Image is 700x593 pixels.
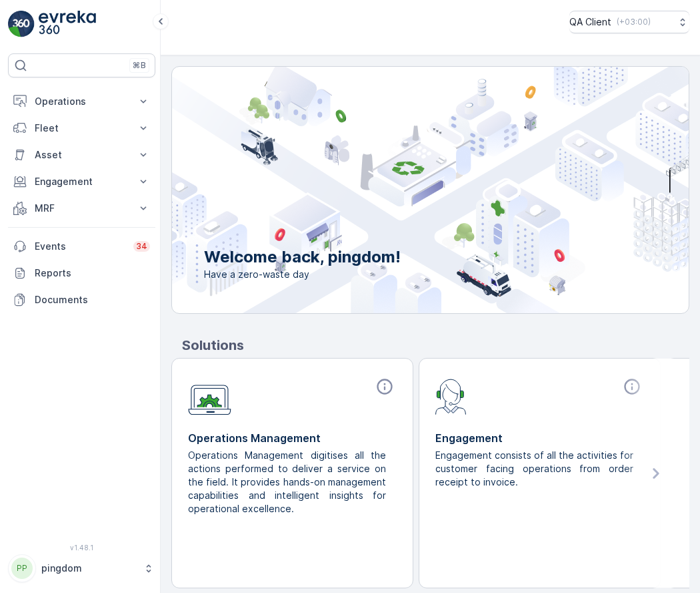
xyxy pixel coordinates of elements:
[35,266,150,280] p: Reports
[435,449,633,489] p: Engagement consists of all the activities for customer facing operations from order receipt to in...
[435,377,467,415] img: module-icon
[8,88,155,115] button: Operations
[35,175,129,188] p: Engagement
[182,335,689,355] p: Solutions
[569,11,689,33] button: QA Client(+03:00)
[8,142,155,168] button: Asset
[35,240,125,253] p: Events
[188,430,397,446] p: Operations Management
[204,246,401,268] p: Welcome back, pingdom!
[35,95,129,108] p: Operations
[188,377,231,415] img: module-icon
[188,449,386,516] p: Operations Management digitises all the actions performed to deliver a service on the field. It p...
[204,268,401,281] span: Have a zero-waste day
[617,17,651,27] p: ( +03:00 )
[133,60,146,71] p: ⌘B
[39,11,96,37] img: logo_light-DOdMpM7g.png
[35,122,129,135] p: Fleet
[35,148,129,162] p: Asset
[8,233,155,260] a: Events34
[8,260,155,286] a: Reports
[569,15,611,29] p: QA Client
[112,67,689,313] img: city illustration
[435,430,644,446] p: Engagement
[41,562,137,575] p: pingdom
[8,195,155,222] button: MRF
[8,11,35,37] img: logo
[136,241,147,252] p: 34
[8,115,155,142] button: Fleet
[8,554,155,582] button: PPpingdom
[8,286,155,313] a: Documents
[35,293,150,307] p: Documents
[8,544,155,552] span: v 1.48.1
[11,558,33,579] div: PP
[8,168,155,195] button: Engagement
[35,202,129,215] p: MRF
